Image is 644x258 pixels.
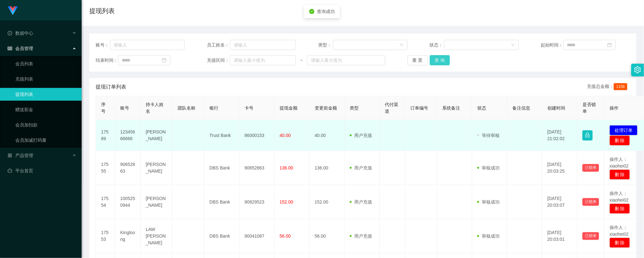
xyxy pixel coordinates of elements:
span: 类型 [350,105,359,111]
span: 起始时间： [541,42,563,48]
span: 状态： [429,42,444,48]
td: 86000153 [239,120,274,151]
td: LAW [PERSON_NAME] [141,219,172,253]
button: 删 除 [610,238,630,248]
span: 用户充值 [350,133,372,138]
span: 账号 [120,105,129,111]
span: 操作人：xiaohei02 [610,157,629,168]
span: 序号 [101,102,106,114]
span: 产品管理 [8,153,33,158]
td: [PERSON_NAME] [141,185,172,219]
button: 处理订单 [610,125,638,135]
td: [PERSON_NAME] [141,151,172,185]
span: 136.00 [280,165,293,170]
span: 56.00 [280,233,291,239]
td: 56.00 [310,219,345,253]
td: [DATE] 21:02:02 [542,120,577,151]
td: Kingloong [115,219,141,253]
a: 提现列表 [15,88,77,101]
span: 提现订单列表 [96,83,126,91]
input: 请输入最小值为 [230,55,296,65]
a: 图标: dashboard平台首页 [8,164,77,177]
span: 备注信息 [512,105,530,111]
span: 状态 [477,105,486,111]
span: 持卡人姓名 [146,102,164,114]
span: 审核成功 [477,199,500,204]
span: 团队名称 [178,105,195,111]
td: 17555 [96,151,115,185]
span: ~ [296,57,307,64]
span: 是否锁单 [582,102,596,114]
td: 136.00 [310,151,345,185]
span: 类型： [318,42,333,48]
span: 创建时间 [547,105,565,111]
td: 90652863 [115,151,141,185]
span: 操作人：xiaohei02 [610,191,629,203]
button: 已锁单 [582,232,599,240]
span: 152.00 [280,199,293,204]
i: 图标: table [8,46,12,51]
td: [DATE] 20:03:01 [542,219,577,253]
td: DBS Bank [204,151,239,185]
span: 40.00 [280,133,291,138]
span: 用户充值 [350,233,372,239]
span: 审核成功 [477,165,500,170]
td: 90041087 [239,219,274,253]
i: 图标: setting [634,66,641,73]
span: 结束时间： [96,57,118,64]
span: 变更前金额 [315,105,337,111]
a: 会员加扣款 [15,118,77,131]
span: 会员管理 [8,46,33,51]
span: 账号： [96,42,110,48]
span: 充值区间： [207,57,230,64]
span: 提现金额 [280,105,297,111]
span: 卡号 [245,105,253,111]
a: 充值列表 [15,73,77,85]
span: 订单编号 [410,105,428,111]
button: 重 置 [407,55,428,65]
span: 等待审核 [477,133,500,138]
td: 1005250944 [115,185,141,219]
i: 图标: down [400,43,404,47]
td: 90652863 [239,151,274,185]
i: 图标: check-circle-o [8,31,12,35]
span: 数据中心 [8,31,33,36]
td: 17553 [96,219,115,253]
td: Trust Bank [204,120,239,151]
td: 40.00 [310,120,345,151]
input: 请输入最大值为 [307,55,385,65]
button: 删 除 [610,135,630,146]
input: 请输入 [110,40,185,50]
td: 17554 [96,185,115,219]
td: [DATE] 20:03:07 [542,185,577,219]
button: 已锁单 [582,198,599,206]
a: 赠送彩金 [15,103,77,116]
button: 删 除 [610,204,630,214]
span: 用户充值 [350,199,372,204]
td: [DATE] 20:03:25 [542,151,577,185]
span: 操作 [610,105,618,111]
span: 代付渠道 [385,102,398,114]
span: 1156 [614,83,627,90]
span: 系统备注 [442,105,460,111]
td: 12345666666 [115,120,141,151]
img: logo.9652507e.png [8,6,18,15]
span: 用户充值 [350,165,372,170]
i: 图标: calendar [162,58,166,62]
a: 会员列表 [15,57,77,70]
div: 充值总金额： [587,83,630,91]
span: 操作人：xiaohei02 [610,225,629,237]
button: 删 除 [610,169,630,180]
td: 152.00 [310,185,345,219]
i: 图标: down [511,43,515,47]
i: 图标: calendar [607,43,612,47]
button: 图标: lock [582,130,593,140]
i: icon: check-circle [309,9,314,14]
a: 会员加减打码量 [15,134,77,147]
td: 90829523 [239,185,274,219]
span: 查询成功 [317,9,335,14]
td: DBS Bank [204,219,239,253]
span: 审核成功 [477,233,500,239]
button: 查 询 [430,55,450,65]
button: 已锁单 [582,164,599,172]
